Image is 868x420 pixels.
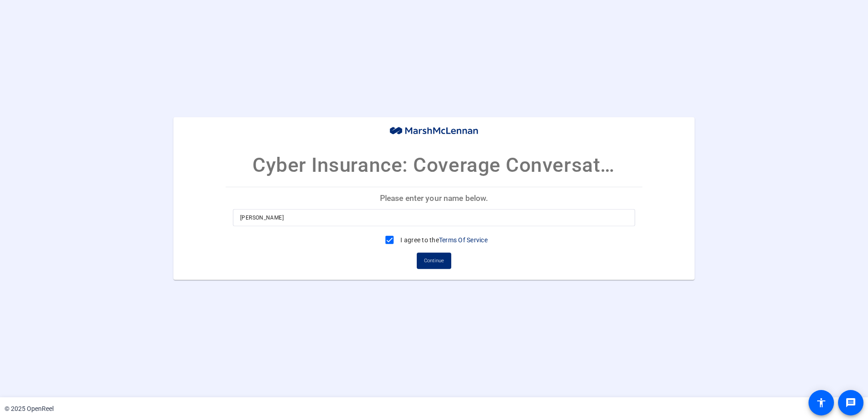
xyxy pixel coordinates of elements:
[816,397,827,408] mat-icon: accessibility
[5,404,54,414] div: © 2025 OpenReel
[389,126,479,136] img: company-logo
[424,254,444,268] span: Continue
[252,150,616,180] p: Cyber Insurance: Coverage Conversations ([GEOGRAPHIC_DATA])
[240,212,628,223] input: Enter your name
[439,236,488,244] a: Terms Of Service
[845,397,856,408] mat-icon: message
[417,253,451,269] button: Continue
[399,235,488,245] label: I agree to the
[226,187,642,209] p: Please enter your name below.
